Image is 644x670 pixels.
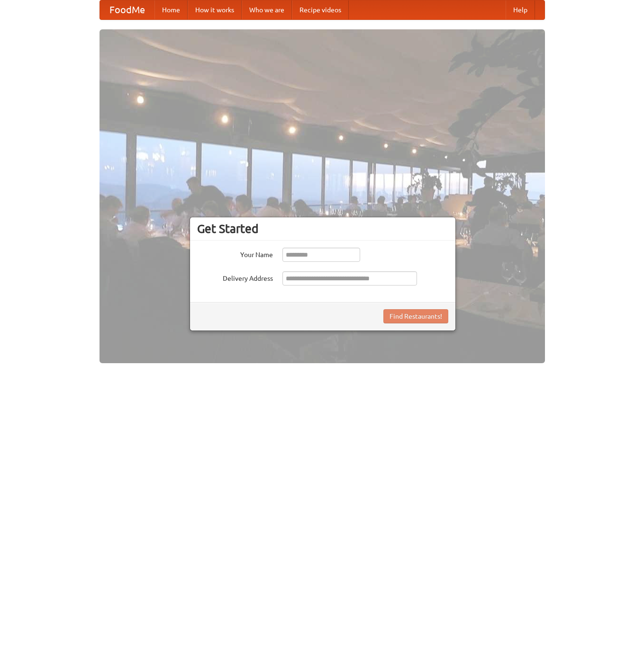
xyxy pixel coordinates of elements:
[197,271,273,283] label: Delivery Address
[383,309,448,323] button: Find Restaurants!
[154,0,188,19] a: Home
[242,0,292,19] a: Who we are
[506,0,535,19] a: Help
[188,0,242,19] a: How it works
[100,0,154,19] a: FoodMe
[197,222,448,236] h3: Get Started
[197,248,273,259] label: Your Name
[292,0,349,19] a: Recipe videos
